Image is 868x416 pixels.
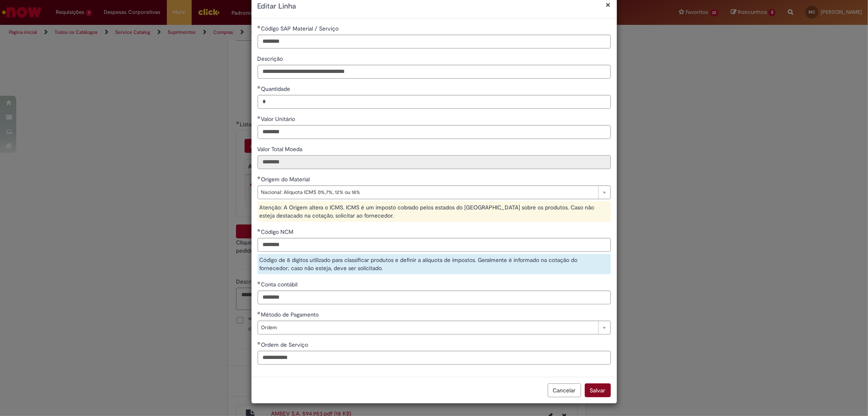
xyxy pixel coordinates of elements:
[258,1,611,12] h2: Editar Linha
[261,25,341,32] span: Código SAP Material / Serviço
[258,125,611,139] input: Valor Unitário
[261,228,295,236] span: Código NCM
[261,281,300,288] span: Conta contábil
[261,115,297,123] span: Valor Unitário
[261,321,594,334] span: Ordem
[548,383,581,397] button: Cancelar
[258,25,261,29] span: Obrigatório Preenchido
[258,229,261,232] span: Obrigatório Preenchido
[258,145,304,153] span: Somente leitura - Valor Total Moeda
[258,176,261,179] span: Obrigatório Preenchido
[261,186,594,199] span: Nacional: Alíquota ICMS 0%,7%, 12% ou 18%
[606,0,611,9] button: Fechar modal
[258,155,611,169] input: Valor Total Moeda
[261,176,312,183] span: Origem do Material
[258,65,611,79] input: Descrição
[258,238,611,252] input: Código NCM
[258,35,611,48] input: Código SAP Material / Serviço
[258,311,261,315] span: Obrigatório Preenchido
[258,116,261,119] span: Obrigatório Preenchido
[258,95,611,109] input: Quantidade
[258,341,261,345] span: Obrigatório Preenchido
[258,254,611,274] div: Código de 8 dígitos utilizado para classificar produtos e definir a alíquota de impostos. Geralme...
[261,311,321,318] span: Método de Pagamento
[261,85,292,92] span: Quantidade
[585,383,611,397] button: Salvar
[258,351,611,365] input: Ordem de Serviço
[258,281,261,284] span: Obrigatório Preenchido
[258,201,611,222] div: Atenção: A Origem altera o ICMS. ICMS é um imposto cobrado pelos estados do [GEOGRAPHIC_DATA] sob...
[258,55,285,62] span: Descrição
[258,291,611,304] input: Conta contábil
[258,86,261,89] span: Obrigatório Preenchido
[261,341,310,348] span: Ordem de Serviço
